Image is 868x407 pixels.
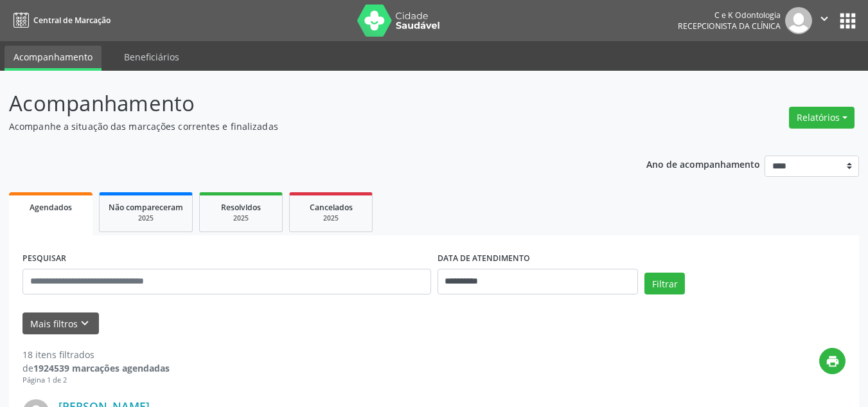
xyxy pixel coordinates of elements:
[826,354,840,368] i: print
[221,202,261,213] span: Resolvidos
[22,375,170,386] div: Página 1 de 2
[109,202,183,213] span: Não compareceram
[789,107,855,129] button: Relatórios
[819,348,846,374] button: print
[22,361,170,375] div: de
[310,202,353,213] span: Cancelados
[22,348,170,361] div: 18 itens filtrados
[644,273,685,294] button: Filtrar
[678,21,781,32] span: Recepcionista da clínica
[9,120,604,133] p: Acompanhe a situação das marcações correntes e finalizadas
[209,213,273,223] div: 2025
[78,316,92,330] i: keyboard_arrow_down
[115,46,188,68] a: Beneficiários
[22,312,99,335] button: Mais filtroskeyboard_arrow_down
[678,10,781,21] div: C e K Odontologia
[9,87,604,120] p: Acompanhamento
[812,7,837,34] button: 
[4,46,102,71] a: Acompanhamento
[9,10,111,31] a: Central de Marcação
[299,213,363,223] div: 2025
[22,249,66,269] label: PESQUISAR
[817,12,831,26] i: 
[33,15,111,26] span: Central de Marcação
[30,202,72,213] span: Agendados
[646,156,760,172] p: Ano de acompanhamento
[837,10,859,32] button: apps
[785,7,812,34] img: img
[438,249,530,269] label: DATA DE ATENDIMENTO
[109,213,183,223] div: 2025
[33,362,170,374] strong: 1924539 marcações agendadas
